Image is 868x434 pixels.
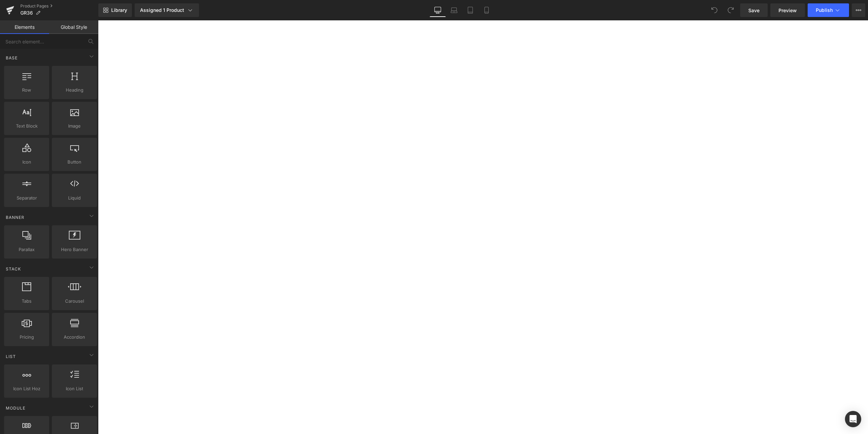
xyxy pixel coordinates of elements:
span: Save [748,7,759,14]
a: Tablet [462,3,478,17]
span: Tabs [6,298,47,305]
span: Parallax [6,246,47,253]
span: Button [54,158,95,166]
a: New Library [98,3,132,17]
span: Base [5,55,18,61]
a: Laptop [446,3,462,17]
button: Redo [724,3,737,17]
span: Text Block [6,122,47,130]
span: Pricing [6,334,47,341]
span: GR36 [20,10,33,16]
div: Assigned 1 Product [140,7,194,14]
span: Icon [6,158,47,166]
button: More [852,3,865,17]
span: Accordion [54,334,95,341]
span: Module [5,405,26,411]
span: Heading [54,87,95,94]
span: Hero Banner [54,246,95,253]
button: Undo [708,3,721,17]
span: Stack [5,266,22,272]
div: Open Intercom Messenger [845,411,861,427]
span: Row [6,87,47,94]
span: Icon List [54,385,95,392]
span: Image [54,122,95,130]
a: Product Pages [20,3,98,9]
span: List [5,353,17,360]
a: Mobile [478,3,495,17]
span: Icon List Hoz [6,385,47,392]
a: Global Style [49,20,98,34]
a: Preview [770,3,805,17]
span: Separator [6,194,47,202]
span: Banner [5,214,25,221]
span: Preview [778,7,797,14]
span: Publish [816,7,833,13]
button: Publish [808,3,849,17]
a: Desktop [430,3,446,17]
span: Library [111,7,127,13]
span: Carousel [54,298,95,305]
span: Liquid [54,194,95,202]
